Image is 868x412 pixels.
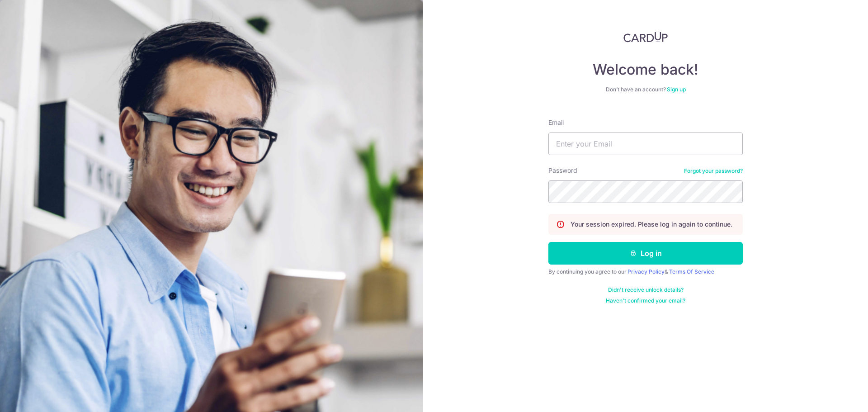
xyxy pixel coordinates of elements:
a: Didn't receive unlock details? [608,286,684,294]
img: CardUp Logo [623,32,668,43]
h4: Welcome back! [548,61,743,79]
label: Password [548,166,577,175]
a: Privacy Policy [627,268,665,275]
div: Don’t have an account? [548,86,743,93]
a: Haven't confirmed your email? [606,297,685,304]
input: Enter your Email [548,133,743,155]
p: Your session expired. Please log in again to continue. [571,220,732,229]
a: Terms Of Service [669,268,714,275]
label: Email [548,118,564,127]
a: Sign up [667,86,686,93]
div: By continuing you agree to our & [548,268,743,275]
button: Log in [548,242,743,265]
a: Forgot your password? [684,167,743,175]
